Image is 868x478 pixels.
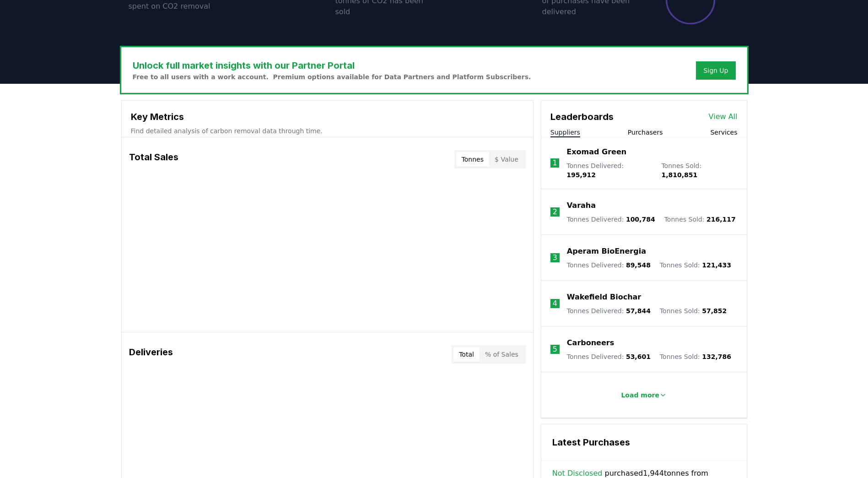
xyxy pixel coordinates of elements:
h3: Key Metrics [131,110,524,124]
span: 121,433 [702,261,731,269]
p: Tonnes Sold : [664,215,736,224]
button: Tonnes [456,152,489,167]
button: Services [710,128,737,137]
span: 216,117 [706,216,736,223]
p: Tonnes Delivered : [567,215,655,224]
p: 3 [553,252,557,263]
p: 1 [552,158,557,168]
span: 100,784 [626,216,655,223]
button: Load more [614,386,674,404]
h3: Total Sales [129,150,178,168]
p: 5 [553,344,557,355]
p: Find detailed analysis of carbon removal data through time. [131,126,524,136]
span: 1,810,851 [661,171,697,179]
a: Sign Up [703,66,728,75]
button: % of Sales [480,347,524,362]
a: Wakefield Biochar [567,292,641,303]
p: Tonnes Sold : [660,352,731,361]
span: 57,844 [626,307,651,315]
button: Suppliers [550,128,580,137]
p: Free to all users with a work account. Premium options available for Data Partners and Platform S... [133,72,531,81]
p: Tonnes Delivered : [567,261,651,270]
p: Tonnes Sold : [661,161,737,179]
span: 195,912 [566,171,596,179]
h3: Deliveries [129,345,173,364]
h3: Unlock full market insights with our Partner Portal [133,59,531,72]
h3: Latest Purchases [552,435,736,449]
button: Purchasers [628,128,663,137]
a: Carboneers [567,337,614,348]
p: Tonnes Delivered : [566,161,652,179]
p: 2 [553,206,557,217]
p: Tonnes Sold : [660,261,731,270]
a: Aperam BioEnergia [567,246,646,257]
a: View All [709,111,738,122]
p: 4 [553,298,557,309]
a: Exomad Green [566,147,626,158]
button: Sign Up [696,61,735,80]
h3: Leaderboards [550,110,614,124]
p: Tonnes Delivered : [567,306,651,315]
button: Total [453,347,480,362]
span: 89,548 [626,261,651,269]
span: 53,601 [626,353,651,360]
p: spent on CO2 removal [129,1,227,12]
span: 132,786 [702,353,731,360]
button: $ Value [489,152,524,167]
p: Load more [621,391,659,400]
p: Tonnes Delivered : [567,352,651,361]
a: Varaha [567,200,596,211]
p: Tonnes Sold : [660,306,727,315]
span: 57,852 [702,307,727,315]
